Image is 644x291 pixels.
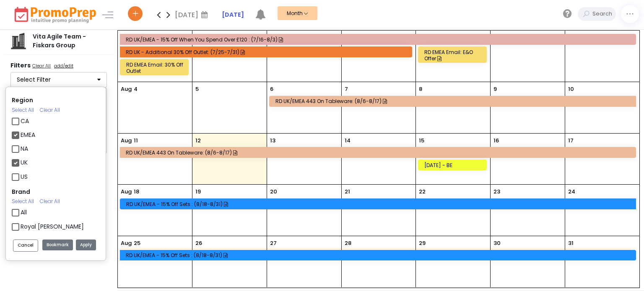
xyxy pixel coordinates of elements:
div: Vita Agile Team - Fiskars Group [27,32,107,50]
p: 30 [493,239,501,247]
p: 15 [419,136,424,145]
p: 28 [345,239,351,247]
p: 11 [134,136,138,145]
p: 25 [134,239,140,247]
p: 14 [345,136,351,145]
label: Brand [12,188,30,196]
p: 4 [134,85,138,93]
label: US [21,173,28,181]
button: Cancel [13,239,38,252]
p: 18 [134,188,139,196]
label: CA [21,117,29,126]
u: add/edit [54,62,73,69]
p: 7 [345,85,348,93]
p: 23 [493,188,500,196]
img: company.png [10,33,27,49]
p: 8 [419,85,422,93]
span: Aug [419,23,430,31]
p: 29 [419,239,426,247]
p: 9 [493,85,497,93]
a: Select All [12,106,34,113]
div: RD UK - Additional 30% off Outlet: (7/25-7/31) [126,49,409,55]
a: [DATE] [222,10,244,19]
label: Royal [PERSON_NAME] [21,222,84,231]
a: Clear All [40,106,60,113]
p: 17 [568,136,574,145]
label: Region [12,96,33,105]
p: 26 [195,239,202,247]
strong: Filters [10,61,31,70]
input: Search [590,7,616,21]
div: [DATE] [175,8,210,21]
div: [DATE] - BE [424,162,483,168]
p: 21 [345,188,350,196]
button: Month [278,6,317,20]
a: add/edit [52,62,75,71]
p: Aug [121,188,132,196]
p: 12 [195,136,201,145]
div: RD EMEA Email: 30% off Outlet [126,62,185,74]
p: Aug [121,136,132,145]
div: RD UK/EMEA - 15% off when you spend over £120 : (7/16-8/3) [126,36,632,43]
p: Aug [121,85,132,93]
p: 10 [568,85,574,93]
p: 22 [419,188,426,196]
label: EMEA [21,131,35,139]
p: 31 [568,239,574,247]
label: All [21,208,27,217]
div: RD EMEA Email: E&O Offer [424,49,483,62]
a: Clear All [40,198,60,205]
p: 24 [568,188,575,196]
p: 5 [195,85,199,93]
p: 20 [270,188,277,196]
div: RD UK/EMEA 443 on Tableware: (8/6-8/17) [275,98,633,104]
p: Aug [121,239,132,247]
p: 19 [195,188,201,196]
p: 16 [493,136,499,145]
button: Select Filter [10,72,107,88]
p: 6 [270,85,273,93]
p: 13 [270,136,275,145]
a: Select All [12,198,34,205]
u: Clear All [32,62,51,69]
label: NA [21,144,28,153]
strong: [DATE] [222,10,244,19]
button: Apply [76,239,96,251]
div: RD UK/EMEA 443 on Tableware: (8/6-8/17) [126,149,632,156]
label: UK [21,158,28,167]
button: Bookmark [42,239,73,251]
div: RD UK/EMEA - 15% off sets : (8/18-8/31) [126,252,632,258]
div: RD UK/EMEA - 15% off sets : (8/18-8/31) [126,201,633,207]
p: 27 [270,239,277,247]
